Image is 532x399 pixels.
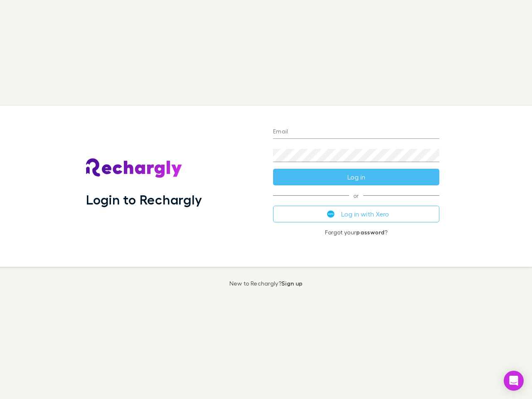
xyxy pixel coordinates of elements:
a: Sign up [281,280,303,287]
p: New to Rechargly? [229,280,303,287]
button: Log in [273,169,439,185]
p: Forgot your ? [273,229,439,236]
button: Log in with Xero [273,206,439,222]
h1: Login to Rechargly [86,192,202,207]
div: Open Intercom Messenger [504,371,524,391]
span: or [273,195,439,196]
img: Rechargly's Logo [86,158,182,178]
img: Xero's logo [327,210,335,218]
a: password [356,229,384,236]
